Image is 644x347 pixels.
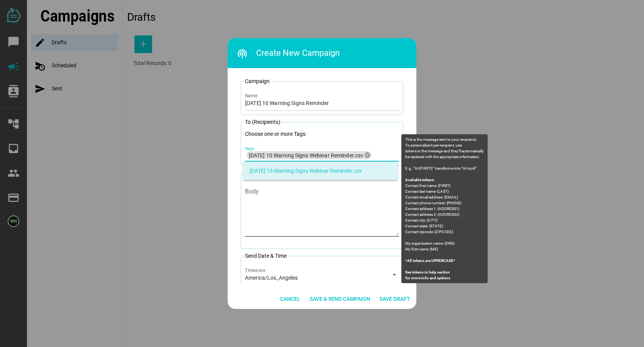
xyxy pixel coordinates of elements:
p: Choose one or more Tags: [245,130,399,138]
span: Cancel [280,294,300,304]
legend: Campaign [245,77,270,85]
button: Save & Send Campaign [307,292,373,306]
div: [DATE] 10 Warning Signs Webinar Reminder.csv [250,168,391,174]
legend: Send Date & Time [245,252,287,260]
legend: To (Recipients) [245,118,280,126]
button: Cancel [277,292,304,306]
span: Save Draft [379,294,410,304]
input: [DATE] 10 Warning Signs Webinar Reminder.csvTags [373,151,399,160]
textarea: Body [245,191,399,236]
i: podcasts [237,48,248,59]
i: arrow_drop_down [390,270,399,279]
input: Name [245,89,399,111]
span: Save & Send Campaign [310,294,370,304]
span: [DATE] 10 Warning Signs Webinar Reminder.csv [249,152,364,159]
span: America/Los_Angeles [245,274,298,281]
i: cancel [364,152,371,159]
button: Save Draft [376,292,413,306]
h3: Create New Campaign [237,43,416,63]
